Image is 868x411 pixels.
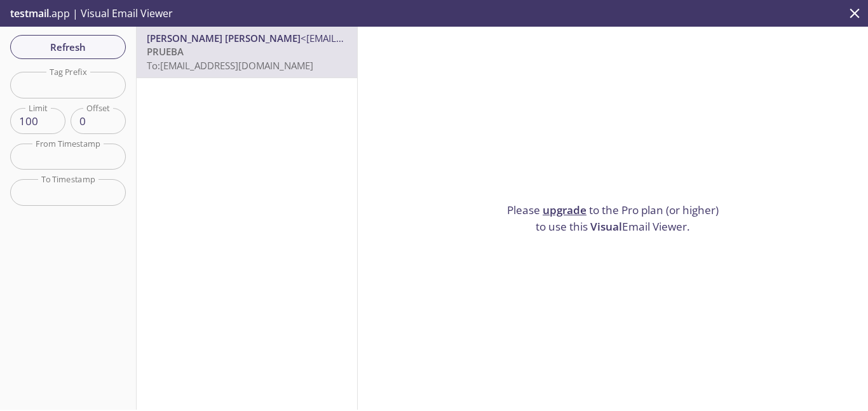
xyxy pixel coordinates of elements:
span: To: [EMAIL_ADDRESS][DOMAIN_NAME] [147,59,313,72]
span: <[EMAIL_ADDRESS][DOMAIN_NAME]> [301,32,465,44]
a: upgrade [543,203,587,217]
span: [PERSON_NAME] [PERSON_NAME] [147,32,301,44]
span: Refresh [20,39,116,55]
span: testmail [10,6,49,20]
div: [PERSON_NAME] [PERSON_NAME]<[EMAIL_ADDRESS][DOMAIN_NAME]>PRUEBATo:[EMAIL_ADDRESS][DOMAIN_NAME] [137,27,357,77]
nav: emails [137,27,357,78]
span: PRUEBA [147,45,184,58]
p: Please to the Pro plan (or higher) to use this Email Viewer. [502,202,724,234]
button: Refresh [10,35,126,59]
span: Visual [590,219,622,234]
